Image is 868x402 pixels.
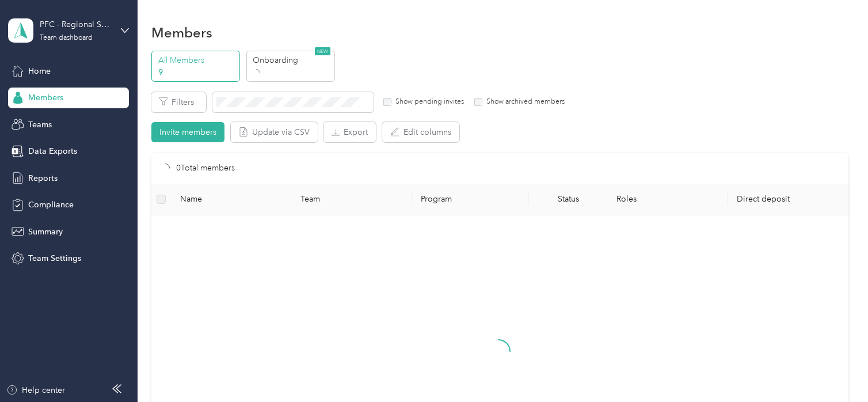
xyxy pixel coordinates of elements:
th: Team [291,184,412,215]
span: Teams [28,119,52,131]
label: Show archived members [482,97,565,107]
span: Members [28,92,63,104]
span: Name [180,194,282,204]
label: Show pending invites [391,97,464,107]
div: PFC - Regional Sales Manager [40,18,112,31]
th: Name [171,184,291,215]
button: Invite members [151,122,224,142]
button: Export [323,122,376,142]
th: Direct deposit [728,184,848,215]
p: 0 Total members [176,162,235,175]
iframe: Everlance-gr Chat Button Frame [804,337,868,402]
div: Team dashboard [40,35,93,41]
h1: Members [151,26,212,39]
span: Reports [28,172,58,184]
th: Status [529,184,607,215]
button: Help center [6,384,65,396]
span: Home [28,65,51,77]
button: Filters [151,92,206,112]
span: Team Settings [28,252,81,264]
span: Compliance [28,199,74,211]
p: All Members [158,54,237,66]
span: Summary [28,226,63,238]
button: Update via CSV [231,122,318,142]
p: 9 [158,66,237,78]
th: Roles [607,184,728,215]
button: Edit columns [382,122,459,142]
span: Data Exports [28,145,77,157]
span: NEW [315,47,330,55]
p: Onboarding [253,54,331,66]
th: Program [412,184,529,215]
